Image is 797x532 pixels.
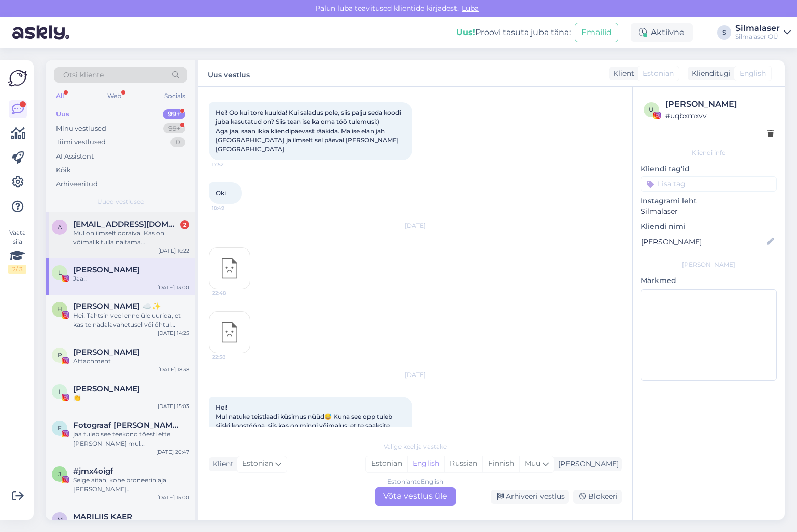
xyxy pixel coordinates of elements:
[525,459,540,468] span: Muu
[641,196,777,206] p: Instagrami leht
[73,393,189,402] div: 👏
[73,302,161,311] span: helen ☁️✨
[209,221,622,230] div: [DATE]
[491,490,569,504] div: Arhiveeri vestlus
[97,197,145,206] span: Uued vestlused
[641,221,777,232] p: Kliendi nimi
[56,137,106,147] div: Tiimi vestlused
[643,68,674,79] span: Estonian
[208,67,250,80] label: Uus vestlus
[209,312,250,353] img: attachment
[170,137,185,147] div: 0
[735,24,780,33] div: Silmalaser
[157,284,189,291] div: [DATE] 13:00
[665,98,774,110] div: [PERSON_NAME]
[73,274,189,284] div: Jaa!!
[58,351,62,359] span: p
[554,459,619,470] div: [PERSON_NAME]
[73,348,140,357] span: pauline lotta
[73,229,189,247] div: Mul on ilmselt odraiva. Kas on võimalik tulla näitama [PERSON_NAME] [PERSON_NAME]?
[212,289,250,297] span: 22:48
[56,165,71,175] div: Kõik
[688,68,731,79] div: Klienditugi
[739,68,766,79] span: English
[609,68,634,79] div: Klient
[58,269,62,276] span: L
[156,448,189,456] div: [DATE] 20:47
[641,206,777,217] p: Silmalaser
[375,487,456,506] div: Võta vestlus üle
[59,388,61,395] span: I
[216,189,226,197] span: Oki
[641,236,765,247] input: Lisa nimi
[8,228,26,274] div: Vaata siia
[158,247,189,255] div: [DATE] 16:22
[649,106,654,113] span: u
[73,265,140,274] span: Lisabet Loigu
[212,204,250,212] span: 18:49
[641,148,777,158] div: Kliendi info
[209,370,622,380] div: [DATE]
[641,275,777,286] p: Märkmed
[456,26,571,39] div: Proovi tasuta juba täna:
[209,442,622,451] div: Valige keel ja vastake
[641,260,777,269] div: [PERSON_NAME]
[8,69,27,88] img: Askly Logo
[163,123,185,134] div: 99+
[641,176,777,192] input: Lisa tag
[73,430,189,448] div: jaa tuleb see teekond tõesti ette [PERSON_NAME] mul [PERSON_NAME] -1 noh viimati pigem aga nii mõ...
[58,424,62,432] span: F
[366,456,407,472] div: Estonian
[482,456,519,472] div: Finnish
[73,476,189,494] div: Selge aitäh, kohe broneerin aja [PERSON_NAME] broneerimissüsteemis. Ja näeme varsti teie kliiniku...
[73,466,113,476] span: #jmx4oigf
[459,4,482,13] span: Luba
[73,220,179,229] span: annika.teppo@gmail.com
[216,109,403,153] span: Hei! Oo kui tore kuulda! Kui saladus pole, siis palju seda koodi juba kasutatud on? Siis tean ise...
[212,353,250,361] span: 22:58
[407,456,444,472] div: English
[57,516,63,523] span: M
[56,109,69,119] div: Uus
[73,421,179,430] span: Fotograaf Maigi
[105,89,123,103] div: Web
[73,311,189,329] div: Hei! Tahtsin veel enne üle uurida, et kas te nädalavahetusel või õhtul [PERSON_NAME] 18 ka töötat...
[56,151,94,162] div: AI Assistent
[158,402,189,410] div: [DATE] 15:03
[180,220,189,229] div: 2
[641,164,777,174] p: Kliendi tag'id
[665,110,774,121] div: # uqbxmxvv
[216,403,403,475] span: Hei! Mul natuke teistlaadi küsimus nüüd😅 Kuna see opp tuleb siiski koostööna, siis kas on mingi v...
[735,24,791,41] a: SilmalaserSilmalaser OÜ
[456,27,475,37] b: Uus!
[73,512,132,521] span: MARILIIS KAER
[158,329,189,337] div: [DATE] 14:25
[54,89,66,103] div: All
[162,89,187,103] div: Socials
[63,70,104,80] span: Otsi kliente
[73,384,140,393] span: Inger V
[573,490,622,504] div: Blokeeri
[212,161,250,168] span: 17:52
[157,494,189,502] div: [DATE] 15:00
[575,23,618,42] button: Emailid
[58,470,61,478] span: j
[8,265,26,274] div: 2 / 3
[631,23,693,42] div: Aktiivne
[58,223,62,231] span: a
[73,357,189,366] div: Attachment
[163,109,185,119] div: 99+
[209,248,250,289] img: attachment
[735,33,780,41] div: Silmalaser OÜ
[717,25,731,40] div: S
[158,366,189,373] div: [DATE] 18:38
[56,179,98,190] div: Arhiveeritud
[209,459,234,470] div: Klient
[444,456,482,472] div: Russian
[56,123,106,134] div: Minu vestlused
[242,458,273,470] span: Estonian
[387,477,443,486] div: Estonian to English
[57,305,62,313] span: h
